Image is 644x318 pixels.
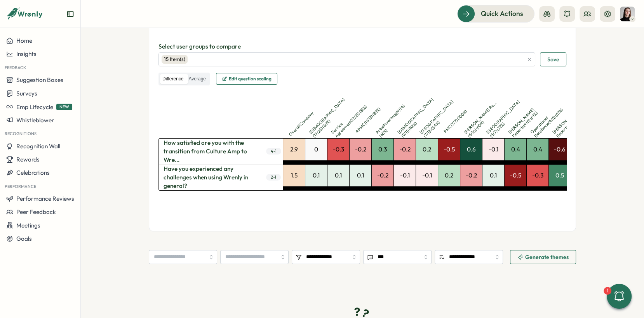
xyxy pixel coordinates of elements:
[330,98,371,139] p: Service Agreement ( 17 / 21 ) ( 81 %)
[288,101,324,137] p: Overall Company
[394,165,416,186] div: -0.1
[394,139,416,160] div: -0.2
[419,98,459,139] p: [GEOGRAPHIC_DATA] ( 7 / 13 ) ( 54 %)
[507,98,548,139] p: [PERSON_NAME] Reports ( 4 / 6 ) ( 67 %)
[266,148,281,155] span: 4 - 1
[16,195,74,202] span: Performance Reviews
[16,37,32,44] span: Home
[159,139,264,164] span: How satisfied are you with the transition from Culture Amp to Wre...
[529,98,570,139] p: Operational Excellence ( 4 / 6 ) ( 67 %)
[16,142,60,150] span: Recognition Wall
[16,76,63,83] span: Suggestion Boxes
[16,50,37,57] span: Insights
[16,156,40,163] span: Rewards
[16,90,37,97] span: Surveys
[327,139,349,160] div: -0.3
[457,5,534,22] button: Quick Actions
[350,139,371,160] div: -0.2
[460,165,482,186] div: -0.2
[463,98,503,139] p: [PERSON_NAME] Re... ( 6 / 10 ) ( 60 %)
[372,139,393,160] div: 0.3
[549,165,571,186] div: 0.5
[160,74,186,84] label: Difference
[540,52,566,66] button: Save
[229,76,272,81] span: Edit question scaling
[56,104,72,110] span: NEW
[216,73,277,85] button: Edit question scaling
[283,139,305,160] div: 2.9
[159,164,264,190] span: Have you experienced any challenges when using Wrenly in general?
[620,7,635,21] img: Elena Ladushyna
[416,165,438,186] div: -0.1
[158,42,566,51] p: Select user groups to compare
[438,165,460,186] div: 0.2
[16,235,32,242] span: Goals
[460,139,482,160] div: 0.6
[186,74,208,84] label: Average
[305,165,327,186] div: 0.1
[327,165,349,186] div: 0.1
[525,254,569,260] span: Generate themes
[481,9,523,19] span: Quick Actions
[372,165,393,186] div: -0.2
[485,98,526,139] p: [GEOGRAPHIC_DATA] ( 5 / 7 ) ( 72 %)
[266,174,281,181] span: 2 - 1
[16,222,40,229] span: Meetings
[350,165,371,186] div: 0.1
[505,165,526,186] div: -0.5
[527,139,548,160] div: 0.4
[374,98,415,139] p: Arbeitsvertrag ( 9 / 14 ) ( 65 %)
[305,139,327,160] div: 0
[283,165,305,186] div: 1.5
[16,208,56,215] span: Peer Feedback
[607,284,632,309] button: 1
[354,97,391,134] p: APMC ( 11 / 13 ) ( 85 %)
[604,287,611,295] div: 1
[549,139,571,160] div: -0.6
[547,53,559,66] span: Save
[162,55,188,64] div: 15 Item(s)
[416,139,438,160] div: 0.2
[505,139,526,160] div: 0.4
[16,103,53,111] span: Emp Lifecycle
[308,98,348,139] p: [DEMOGRAPHIC_DATA] ( 17 / 25 ) ( 68 %)
[527,165,548,186] div: -0.3
[482,165,504,186] div: 0.1
[482,139,504,160] div: -0.1
[16,169,50,176] span: Celebrations
[397,98,437,139] p: [DEMOGRAPHIC_DATA] ( 9 / 11 ) ( 82 %)
[66,10,74,18] button: Expand sidebar
[438,139,460,160] div: -0.5
[443,97,479,134] p: PMC ( 7 / 7 ) ( 100 %)
[16,116,54,124] span: Whistleblower
[510,250,576,264] button: Generate themes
